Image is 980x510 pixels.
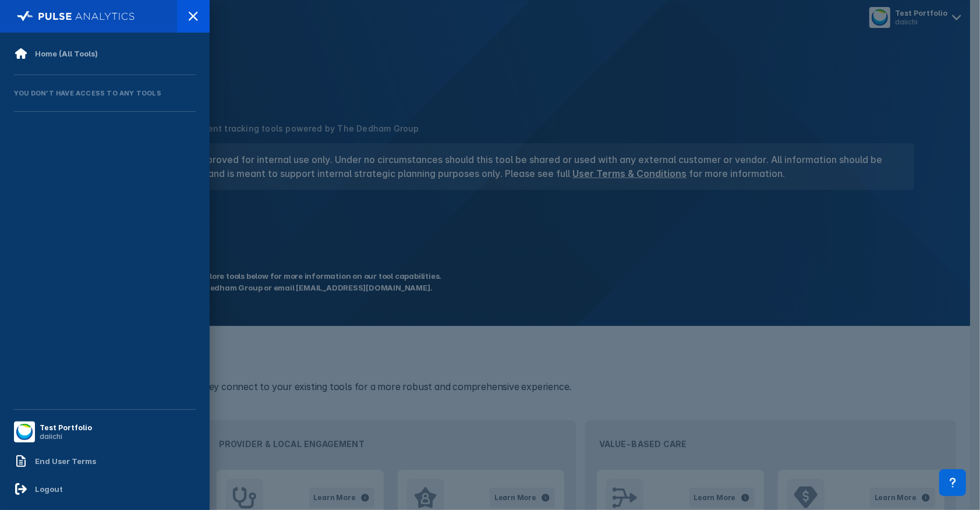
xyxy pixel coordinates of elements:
[939,469,966,496] div: Contact Support
[35,49,98,58] div: Home (All Tools)
[40,432,92,441] div: daiichi
[7,40,203,68] a: Home (All Tools)
[7,447,203,475] a: End User Terms
[40,423,92,432] div: Test Portfolio
[35,456,96,466] div: End User Terms
[16,424,33,440] img: menu button
[7,82,203,104] div: You don't have access to any tools
[17,8,135,24] img: pulse-logo-full-white.svg
[35,484,63,494] div: Logout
